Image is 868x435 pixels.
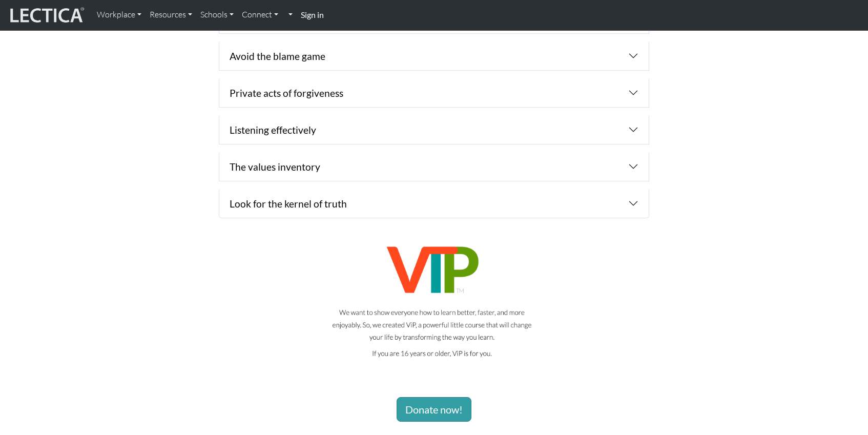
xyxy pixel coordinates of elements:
a: Schools [196,4,238,26]
strong: Sign in [301,10,324,19]
a: Donate now! [397,397,471,422]
a: Resources [146,4,196,26]
button: The values inventory [219,153,649,181]
a: Sign in [297,4,328,26]
img: lecticalive [8,6,85,25]
a: Workplace [93,4,146,26]
button: Avoid the blame game [219,42,649,70]
button: Private acts of forgiveness [219,79,649,107]
button: Look for the kernel of truth [219,190,649,218]
button: Listening effectively [219,116,649,144]
a: Connect [238,4,282,26]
